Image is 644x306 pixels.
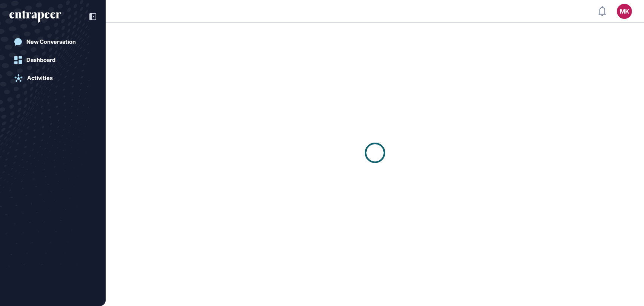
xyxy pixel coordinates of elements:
[9,71,96,86] a: Activities
[9,34,96,49] a: New Conversation
[617,4,632,19] button: MK
[27,75,53,81] div: Activities
[9,52,96,68] a: Dashboard
[26,38,76,45] div: New Conversation
[26,57,55,63] div: Dashboard
[9,11,61,23] div: entrapeer-logo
